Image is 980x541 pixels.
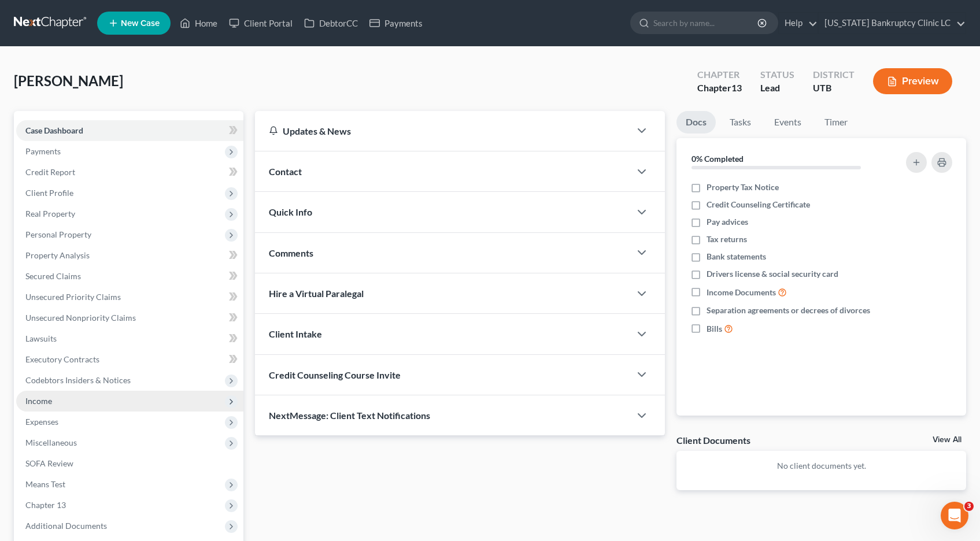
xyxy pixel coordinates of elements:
[731,82,742,93] span: 13
[16,120,243,141] a: Case Dashboard
[765,111,811,134] a: Events
[25,458,73,468] span: SOFA Review
[686,460,957,472] p: No client documents yet.
[364,13,428,34] a: Payments
[16,266,243,287] a: Secured Claims
[720,111,760,134] a: Tasks
[691,154,744,164] strong: 0% Completed
[707,323,722,335] span: Bills
[964,502,974,511] span: 3
[933,436,961,444] a: View All
[779,13,818,34] a: Help
[121,19,160,28] span: New Case
[16,453,243,474] a: SOFA Review
[707,234,747,245] span: Tax returns
[676,434,750,446] div: Client Documents
[16,162,243,183] a: Credit Report
[25,313,136,323] span: Unsecured Nonpriority Claims
[653,12,759,34] input: Search by name...
[25,500,66,510] span: Chapter 13
[697,81,742,95] div: Chapter
[25,229,91,239] span: Personal Property
[16,245,243,266] a: Property Analysis
[676,111,716,134] a: Docs
[707,287,776,298] span: Income Documents
[25,354,99,364] span: Executory Contracts
[16,328,243,349] a: Lawsuits
[815,111,857,134] a: Timer
[25,479,65,489] span: Means Test
[941,502,968,529] iframe: Intercom live chat
[269,206,312,217] span: Quick Info
[707,216,748,228] span: Pay advices
[269,125,616,137] div: Updates & News
[25,375,131,385] span: Codebtors Insiders & Notices
[25,146,61,156] span: Payments
[25,417,58,427] span: Expenses
[813,68,855,81] div: District
[269,166,302,177] span: Contact
[25,167,75,177] span: Credit Report
[25,125,83,135] span: Case Dashboard
[298,13,364,34] a: DebtorCC
[25,334,57,343] span: Lawsuits
[697,68,742,81] div: Chapter
[16,307,243,328] a: Unsecured Nonpriority Claims
[16,287,243,307] a: Unsecured Priority Claims
[269,328,322,339] span: Client Intake
[174,13,223,34] a: Home
[269,410,430,421] span: NextMessage: Client Text Notifications
[269,247,313,258] span: Comments
[707,305,870,316] span: Separation agreements or decrees of divorces
[25,188,73,198] span: Client Profile
[269,369,401,380] span: Credit Counseling Course Invite
[819,13,966,34] a: [US_STATE] Bankruptcy Clinic LC
[707,199,810,210] span: Credit Counseling Certificate
[25,250,90,260] span: Property Analysis
[25,396,52,406] span: Income
[269,288,364,299] span: Hire a Virtual Paralegal
[707,181,779,193] span: Property Tax Notice
[16,349,243,370] a: Executory Contracts
[760,81,794,95] div: Lead
[707,268,838,280] span: Drivers license & social security card
[760,68,794,81] div: Status
[223,13,298,34] a: Client Portal
[25,292,121,302] span: Unsecured Priority Claims
[873,68,952,94] button: Preview
[25,271,81,281] span: Secured Claims
[14,72,123,89] span: [PERSON_NAME]
[25,521,107,531] span: Additional Documents
[25,209,75,218] span: Real Property
[813,81,855,95] div: UTB
[25,438,77,447] span: Miscellaneous
[707,251,766,262] span: Bank statements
